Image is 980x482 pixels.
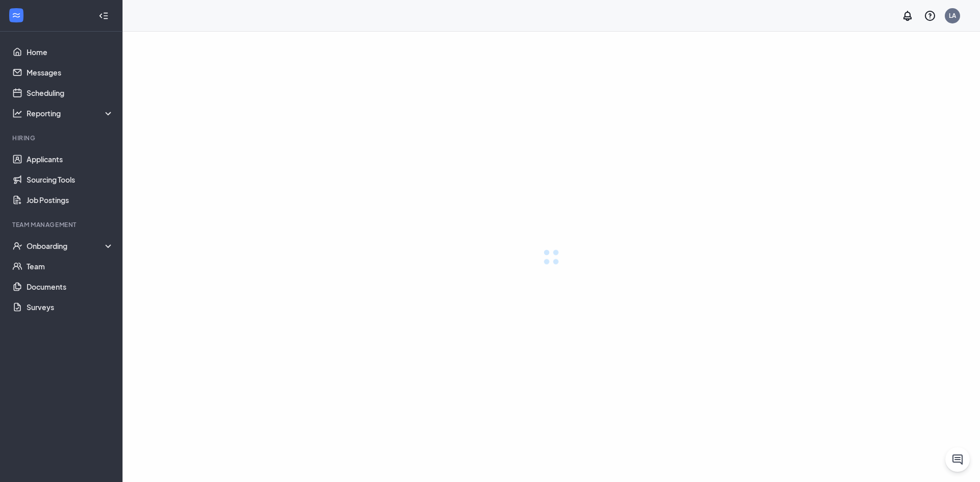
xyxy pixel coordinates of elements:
[27,256,114,276] a: Team
[945,447,970,472] button: ChatActive
[11,10,21,20] svg: WorkstreamLogo
[27,108,114,118] div: Reporting
[12,241,22,251] svg: UserCheck
[951,453,964,466] svg: ChatActive
[27,83,114,103] a: Scheduling
[27,297,114,317] a: Surveys
[27,190,114,210] a: Job Postings
[27,62,114,83] a: Messages
[27,276,114,297] a: Documents
[12,134,112,142] div: Hiring
[949,11,956,20] div: LA
[27,149,114,169] a: Applicants
[12,220,112,229] div: Team Management
[901,10,914,22] svg: Notifications
[27,169,114,190] a: Sourcing Tools
[99,11,109,21] svg: Collapse
[924,10,936,22] svg: QuestionInfo
[27,241,114,251] div: Onboarding
[12,108,22,118] svg: Analysis
[27,42,114,62] a: Home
